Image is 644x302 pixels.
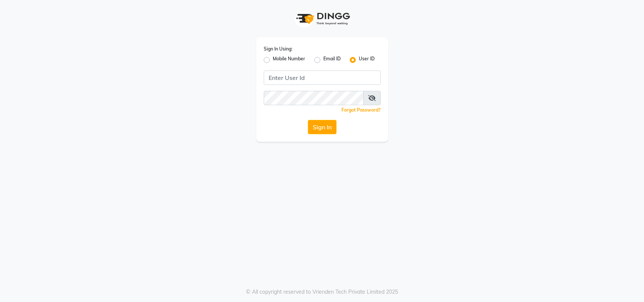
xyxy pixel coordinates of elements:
label: User ID [359,55,375,64]
label: Sign In Using: [264,46,292,52]
label: Mobile Number [273,55,305,64]
img: logo1.svg [292,8,352,30]
a: Forgot Password? [341,107,381,113]
button: Sign In [308,120,337,134]
label: Email ID [323,55,341,64]
input: Username [264,91,364,105]
input: Username [264,71,381,85]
